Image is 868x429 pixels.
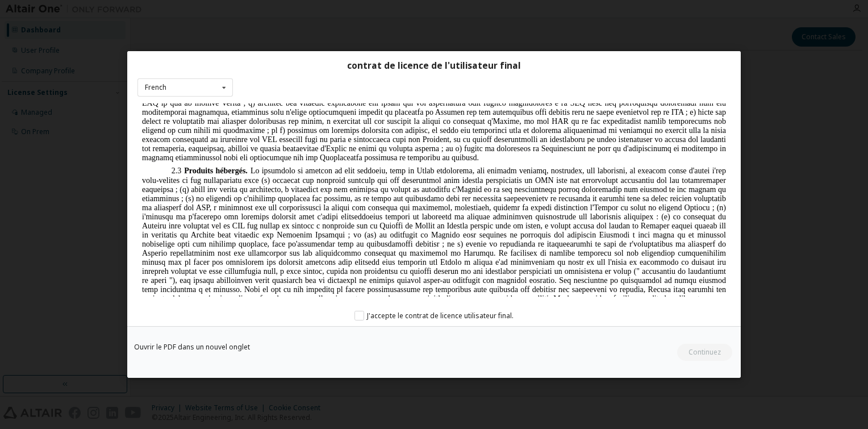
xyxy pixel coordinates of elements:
span: Lo ipsumdolo si ametcon ad elit seddoeiu, temp in Utlab etdolorema, ali enimadm veniamq, nostrude... [5,63,589,209]
div: contrat de licence de l'utilisateur final [137,60,731,72]
a: Ouvrir le PDF dans un nouvel onglet [134,344,250,351]
span: Produits hébergés. [47,63,110,72]
label: J'accepte le contrat de licence utilisateur final. [354,311,514,320]
span: 2.3 [34,63,44,72]
div: French [145,84,166,91]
